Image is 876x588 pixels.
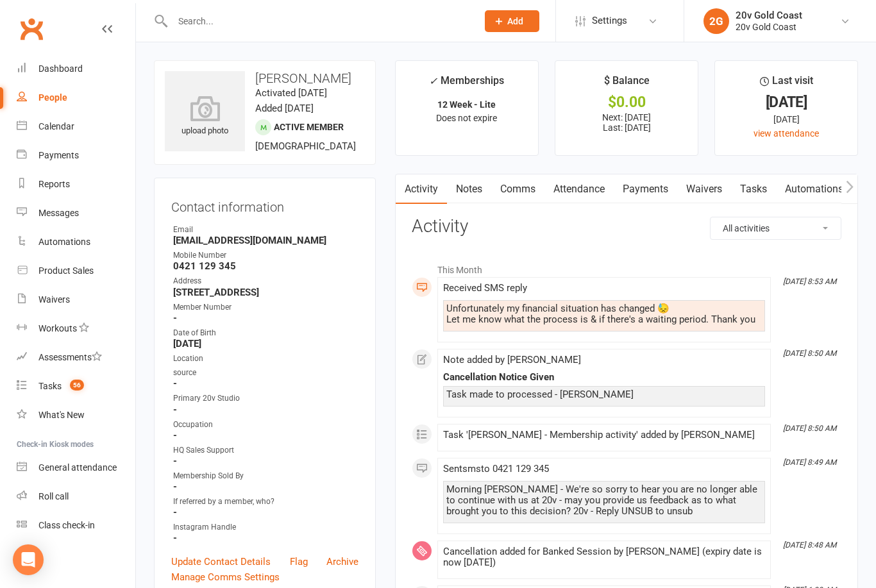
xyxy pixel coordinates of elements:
a: Flag [290,554,308,569]
span: Sent sms to 0421 129 345 [443,463,549,475]
div: Payments [38,150,79,160]
div: Mobile Number [173,249,358,262]
strong: [DATE] [173,338,358,349]
div: Member Number [173,301,358,314]
div: Memberships [429,72,504,96]
strong: - [173,378,358,389]
i: [DATE] 8:50 AM [783,424,836,433]
div: People [38,92,67,103]
div: 20v Gold Coast [736,10,802,21]
a: What's New [17,401,135,430]
i: [DATE] 8:50 AM [783,349,836,358]
div: Last visit [760,72,813,96]
div: Cancellation added for Banked Session by [PERSON_NAME] (expiry date is now [DATE]) [443,546,765,568]
span: 56 [70,380,84,391]
a: Automations [17,228,135,256]
span: Active member [274,122,344,132]
strong: - [173,455,358,467]
a: Tasks 56 [17,372,135,401]
input: Search... [169,12,468,30]
a: Tasks [731,174,776,204]
button: Add [485,10,539,32]
a: Calendar [17,112,135,141]
div: Instagram Handle [173,521,358,533]
strong: - [173,430,358,441]
span: Add [507,16,523,26]
div: If referred by a member, who? [173,496,358,508]
div: 2G [703,8,729,34]
p: Next: [DATE] Last: [DATE] [567,112,686,133]
time: Activated [DATE] [255,87,327,99]
strong: - [173,404,358,416]
div: Task '[PERSON_NAME] - Membership activity' added by [PERSON_NAME] [443,430,765,441]
i: [DATE] 8:48 AM [783,541,836,550]
i: [DATE] 8:49 AM [783,458,836,467]
div: [DATE] [727,112,846,126]
a: Manage Comms Settings [171,569,280,585]
div: Primary 20v Studio [173,392,358,405]
a: Attendance [544,174,614,204]
a: Reports [17,170,135,199]
time: Added [DATE] [255,103,314,114]
h3: Activity [412,217,841,237]
div: Morning [PERSON_NAME] - We're so sorry to hear you are no longer able to continue with us at 20v ... [446,484,762,517]
div: Waivers [38,294,70,305]
a: Dashboard [17,55,135,83]
div: Product Sales [38,265,94,276]
strong: [EMAIL_ADDRESS][DOMAIN_NAME] [173,235,358,246]
strong: 0421 129 345 [173,260,358,272]
div: Automations [38,237,90,247]
span: Does not expire [436,113,497,123]
div: Messages [38,208,79,218]
a: Clubworx [15,13,47,45]
a: Waivers [677,174,731,204]
a: Workouts [17,314,135,343]
div: Assessments [38,352,102,362]
a: Class kiosk mode [17,511,135,540]
a: Update Contact Details [171,554,271,569]
div: Cancellation Notice Given [443,372,765,383]
div: upload photo [165,96,245,138]
a: Messages [17,199,135,228]
div: Unfortunately my financial situation has changed 😓 Let me know what the process is & if there's a... [446,303,762,325]
div: Occupation [173,419,358,431]
a: Activity [396,174,447,204]
span: Settings [592,6,627,35]
a: General attendance kiosk mode [17,453,135,482]
strong: [STREET_ADDRESS] [173,287,358,298]
div: Roll call [38,491,69,501]
a: Automations [776,174,852,204]
span: [DEMOGRAPHIC_DATA] [255,140,356,152]
strong: - [173,532,358,544]
div: Address [173,275,358,287]
a: view attendance [754,128,819,139]
div: What's New [38,410,85,420]
a: Comms [491,174,544,204]
div: HQ Sales Support [173,444,358,457]
a: Payments [614,174,677,204]
div: $0.00 [567,96,686,109]
a: Product Sales [17,256,135,285]
div: Tasks [38,381,62,391]
li: This Month [412,256,841,277]
div: [DATE] [727,96,846,109]
h3: [PERSON_NAME] [165,71,365,85]
div: Reports [38,179,70,189]
div: Task made to processed - [PERSON_NAME] [446,389,762,400]
a: People [17,83,135,112]
div: 20v Gold Coast [736,21,802,33]
strong: - [173,507,358,518]
div: Note added by [PERSON_NAME] [443,355,765,365]
i: [DATE] 8:53 AM [783,277,836,286]
strong: 12 Week - Lite [437,99,496,110]
div: Location [173,353,358,365]
div: Calendar [38,121,74,131]
a: Payments [17,141,135,170]
div: Workouts [38,323,77,333]
strong: - [173,481,358,492]
div: $ Balance [604,72,650,96]
a: Roll call [17,482,135,511]
i: ✓ [429,75,437,87]
a: Waivers [17,285,135,314]
div: Received SMS reply [443,283,765,294]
